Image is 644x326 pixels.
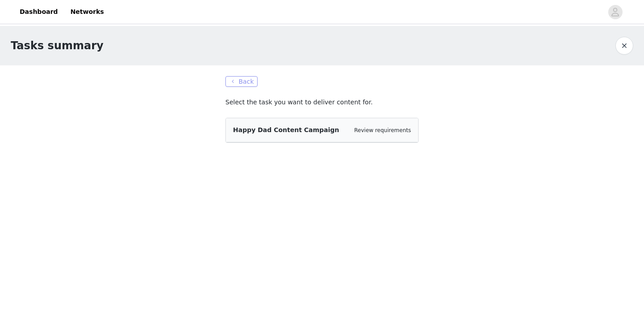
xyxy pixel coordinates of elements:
a: Review requirements [354,127,411,133]
span: Happy Dad Content Campaign [233,126,339,133]
a: Dashboard [14,2,63,22]
button: Back [225,76,258,87]
a: Networks [65,2,109,22]
div: avatar [611,5,619,19]
h1: Tasks summary [11,38,103,54]
p: Select the task you want to deliver content for. [225,98,419,107]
